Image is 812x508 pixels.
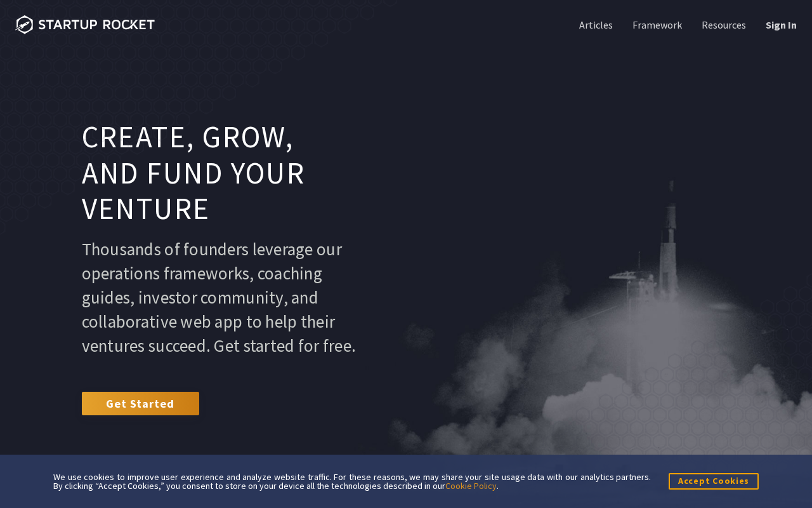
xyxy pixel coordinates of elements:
a: Sign In [763,18,797,32]
a: Get Started [82,392,199,415]
button: Accept Cookies [669,473,759,489]
a: Cookie Policy [445,480,497,491]
p: Thousands of founders leverage our operations frameworks, coaching guides, investor community, an... [82,237,359,358]
a: Articles [577,18,613,32]
div: We use cookies to improve user experience and analyze website traffic. For these reasons, we may ... [53,472,651,490]
a: Framework [630,18,682,32]
a: Resources [699,18,746,32]
h1: Create, grow, and fund your venture [82,119,359,227]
